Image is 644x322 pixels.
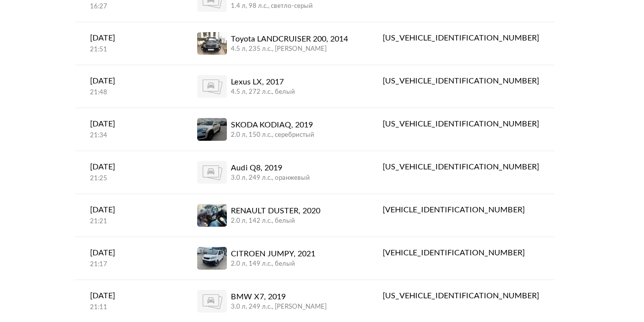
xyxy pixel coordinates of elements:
[90,88,168,97] div: 21:48
[231,45,348,54] div: 4.5 л, 235 л.c., [PERSON_NAME]
[231,291,327,303] div: BMW X7, 2019
[368,151,554,183] a: [US_VEHICLE_IDENTIFICATION_NUMBER]
[231,248,315,260] div: CITROEN JUMPY, 2021
[231,260,315,269] div: 2.0 л, 149 л.c., белый
[368,22,554,54] a: [US_VEHICLE_IDENTIFICATION_NUMBER]
[182,22,368,65] a: Toyota LANDCRUISER 200, 20144.5 л, 235 л.c., [PERSON_NAME]
[75,194,182,236] a: [DATE]21:21
[75,22,182,64] a: [DATE]21:51
[90,290,168,302] div: [DATE]
[383,75,539,87] div: [US_VEHICLE_IDENTIFICATION_NUMBER]
[75,108,182,150] a: [DATE]21:34
[383,290,539,302] div: [US_VEHICLE_IDENTIFICATION_NUMBER]
[368,65,554,97] a: [US_VEHICLE_IDENTIFICATION_NUMBER]
[182,65,368,108] a: Lexus LX, 20174.5 л, 272 л.c., белый
[75,65,182,107] a: [DATE]21:48
[231,303,327,312] div: 3.0 л, 249 л.c., [PERSON_NAME]
[182,237,368,280] a: CITROEN JUMPY, 20212.0 л, 149 л.c., белый
[368,280,554,312] a: [US_VEHICLE_IDENTIFICATION_NUMBER]
[368,108,554,140] a: [US_VEHICLE_IDENTIFICATION_NUMBER]
[182,194,368,237] a: RENAULT DUSTER, 20202.0 л, 142 л.c., белый
[231,76,295,88] div: Lexus LX, 2017
[90,45,168,54] div: 21:51
[90,204,168,216] div: [DATE]
[75,280,182,322] a: [DATE]21:11
[90,118,168,130] div: [DATE]
[231,33,348,45] div: Toyota LANDCRUISER 200, 2014
[231,2,322,11] div: 1.4 л, 98 л.c., светло-серый
[383,247,539,259] div: [VEHICLE_IDENTIFICATION_NUMBER]
[231,205,320,217] div: RENAULT DUSTER, 2020
[231,162,310,174] div: Audi Q8, 2019
[90,247,168,259] div: [DATE]
[231,88,295,97] div: 4.5 л, 272 л.c., белый
[383,118,539,130] div: [US_VEHICLE_IDENTIFICATION_NUMBER]
[231,131,314,140] div: 2.0 л, 150 л.c., серебристый
[383,204,539,216] div: [VEHICLE_IDENTIFICATION_NUMBER]
[182,108,368,151] a: SKODA KODIAQ, 20192.0 л, 150 л.c., серебристый
[90,2,168,11] div: 16:27
[90,32,168,44] div: [DATE]
[368,194,554,226] a: [VEHICLE_IDENTIFICATION_NUMBER]
[231,174,310,183] div: 3.0 л, 249 л.c., оранжевый
[383,32,539,44] div: [US_VEHICLE_IDENTIFICATION_NUMBER]
[75,151,182,193] a: [DATE]21:25
[368,237,554,269] a: [VEHICLE_IDENTIFICATION_NUMBER]
[383,161,539,173] div: [US_VEHICLE_IDENTIFICATION_NUMBER]
[90,217,168,226] div: 21:21
[90,75,168,87] div: [DATE]
[90,161,168,173] div: [DATE]
[90,174,168,183] div: 21:25
[75,237,182,279] a: [DATE]21:17
[90,131,168,140] div: 21:34
[231,119,314,131] div: SKODA KODIAQ, 2019
[90,303,168,312] div: 21:11
[182,151,368,194] a: Audi Q8, 20193.0 л, 249 л.c., оранжевый
[231,217,320,226] div: 2.0 л, 142 л.c., белый
[90,260,168,269] div: 21:17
